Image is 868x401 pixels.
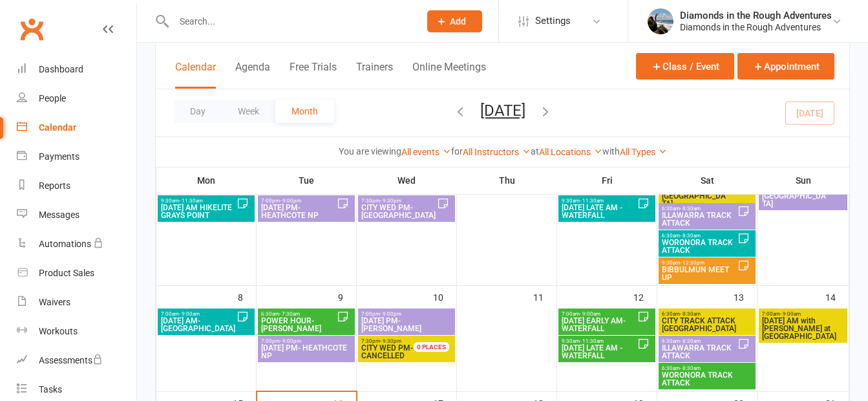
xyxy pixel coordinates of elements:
strong: You are viewing [339,146,401,157]
div: 10 [433,286,456,307]
a: Reports [17,171,136,200]
input: Search... [170,12,410,30]
div: People [39,93,66,103]
a: Product Sales [17,259,136,288]
div: Messages [39,210,79,220]
span: 7:00pm [260,338,352,344]
th: Tue [257,167,357,194]
button: Class / Event [636,53,734,80]
div: 8 [238,286,256,307]
a: Clubworx [16,13,48,45]
a: Calendar [17,113,136,142]
span: - 7:30am [279,311,300,317]
span: - 9:00am [580,311,600,317]
a: Automations [17,230,136,259]
span: Add [450,16,466,27]
span: [DATE] AM with [PERSON_NAME] at [GEOGRAPHIC_DATA] [761,317,845,340]
div: Reports [39,180,70,191]
button: Add [427,10,482,32]
span: - 11:30am [580,198,604,204]
span: [DATE] AM HIKELITE GRAYS POINT [160,204,237,219]
span: - 9:00am [780,311,801,317]
span: - 8:30am [680,233,701,239]
button: [DATE] [480,102,525,120]
div: 9 [338,286,356,307]
strong: at [531,146,539,157]
a: Workouts [17,317,136,346]
div: Product Sales [39,268,94,278]
span: - 8:30am [680,311,701,317]
span: 7:00pm [260,198,337,204]
strong: for [451,146,463,157]
button: Day [174,100,222,123]
div: Diamonds in the Rough Adventures [680,10,832,21]
button: Free Trials [290,61,337,89]
span: 7:00am [561,311,637,317]
span: - 8:30am [680,338,701,344]
div: Dashboard [39,64,83,74]
div: 13 [734,286,757,307]
span: CITY TRACK ATTACK [GEOGRAPHIC_DATA] [661,317,753,332]
div: 0 PLACES [414,342,449,352]
button: Week [222,100,275,123]
span: WORONORA TRACK ATTACK [661,239,737,254]
span: [DATE] PM- HEATHCOTE NP [260,344,352,360]
a: Dashboard [17,55,136,84]
span: CANCELLED [361,344,429,360]
th: Fri [557,167,657,194]
div: Automations [39,239,91,249]
span: WORONORA TRACK ATTACK [661,371,753,387]
span: - 9:00pm [380,311,401,317]
span: 9:30am [561,198,637,204]
span: - 11:30am [580,338,604,344]
span: [DATE] PM- HEATHCOTE NP [260,204,337,219]
span: 6:30am [661,233,737,239]
span: POWER HOUR-[PERSON_NAME] [260,317,337,332]
div: Calendar [39,122,76,133]
a: All Instructors [463,147,531,157]
span: 6:30am [661,206,737,211]
a: Waivers [17,288,136,317]
div: 12 [633,286,657,307]
div: Workouts [39,326,78,336]
span: 7:30pm [361,198,437,204]
span: 6:30am [661,311,753,317]
span: - 8:30am [680,365,701,371]
span: CITY WED PM- [361,343,413,352]
span: ILLAWARRA TRACK ATTACK [661,211,737,227]
div: Assessments [39,355,103,365]
span: 6:30am [661,338,737,344]
a: Assessments [17,346,136,375]
span: 7:00pm [361,311,452,317]
span: 7:00am [761,311,845,317]
a: Messages [17,200,136,230]
button: Trainers [356,61,393,89]
div: Diamonds in the Rough Adventures [680,21,832,33]
span: CITY WED PM- [GEOGRAPHIC_DATA] [361,204,437,219]
span: 7:00am [160,311,237,317]
span: 6:30am [661,365,753,371]
a: All events [401,147,451,157]
span: [DATE] AM- [GEOGRAPHIC_DATA] [160,317,237,332]
th: Wed [357,167,457,194]
button: Appointment [737,53,834,80]
span: - 9:00pm [280,198,301,204]
a: All Types [620,147,667,157]
span: 7:30pm [361,338,429,344]
div: Tasks [39,384,62,395]
div: 14 [825,286,849,307]
span: - 9:30pm [380,198,401,204]
span: [DATE] PM-[PERSON_NAME] [361,317,452,332]
a: People [17,84,136,113]
span: - 9:00pm [280,338,301,344]
button: Agenda [235,61,270,89]
th: Sun [757,167,849,194]
span: [DATE] LATE AM -WATERFALL [561,204,637,219]
span: 9:30am [661,260,737,266]
a: Payments [17,142,136,171]
button: Month [275,100,334,123]
img: thumb_image1543975352.png [648,8,673,34]
span: 6:30am [260,311,337,317]
th: Thu [457,167,557,194]
span: - 9:00am [179,311,200,317]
